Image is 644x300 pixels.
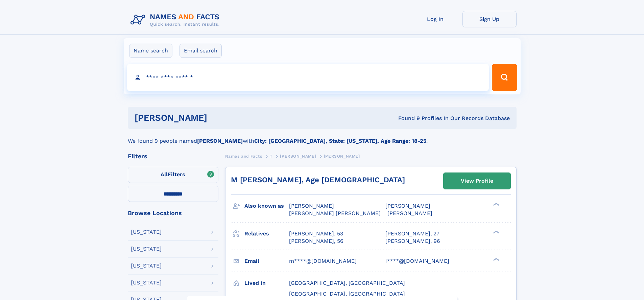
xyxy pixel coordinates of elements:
[303,115,510,122] div: Found 9 Profiles In Our Records Database
[231,176,405,184] a: M [PERSON_NAME], Age [DEMOGRAPHIC_DATA]
[180,44,222,58] label: Email search
[461,173,493,189] div: View Profile
[244,277,289,289] h3: Lived in
[385,203,430,209] span: [PERSON_NAME]
[161,171,168,178] span: All
[289,291,405,297] span: [GEOGRAPHIC_DATA], [GEOGRAPHIC_DATA]
[387,210,432,216] span: [PERSON_NAME]
[135,114,303,122] h1: [PERSON_NAME]
[197,138,243,144] b: [PERSON_NAME]
[129,44,172,58] label: Name search
[131,229,162,235] div: [US_STATE]
[289,210,381,216] span: [PERSON_NAME] [PERSON_NAME]
[131,246,162,252] div: [US_STATE]
[492,230,500,234] div: ❯
[254,138,426,144] b: City: [GEOGRAPHIC_DATA], State: [US_STATE], Age Range: 18-25
[492,202,500,207] div: ❯
[289,280,405,286] span: [GEOGRAPHIC_DATA], [GEOGRAPHIC_DATA]
[385,230,439,237] a: [PERSON_NAME], 27
[128,153,218,159] div: Filters
[289,237,343,245] a: [PERSON_NAME], 56
[444,173,510,189] a: View Profile
[128,11,225,29] img: Logo Names and Facts
[225,152,262,160] a: Names and Facts
[280,152,316,160] a: [PERSON_NAME]
[131,280,162,285] div: [US_STATE]
[270,152,272,160] a: T
[492,257,500,261] div: ❯
[244,255,289,267] h3: Email
[244,228,289,239] h3: Relatives
[131,263,162,269] div: [US_STATE]
[492,64,517,91] button: Search Button
[127,64,489,91] input: search input
[128,129,517,145] div: We found 9 people named with .
[128,167,218,183] label: Filters
[462,11,517,27] a: Sign Up
[280,154,316,159] span: [PERSON_NAME]
[270,154,272,159] span: T
[289,203,334,209] span: [PERSON_NAME]
[244,200,289,212] h3: Also known as
[408,11,462,27] a: Log In
[128,210,218,216] div: Browse Locations
[385,237,440,245] a: [PERSON_NAME], 96
[289,230,343,237] a: [PERSON_NAME], 53
[324,154,360,159] span: [PERSON_NAME]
